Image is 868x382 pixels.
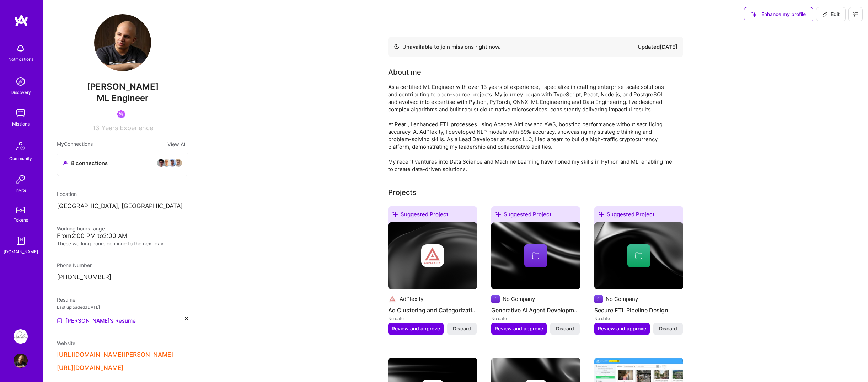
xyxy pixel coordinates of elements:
i: icon SuggestedTeams [495,212,501,217]
img: Community [12,138,29,155]
div: [DOMAIN_NAME] [4,248,38,255]
img: cover [594,222,683,289]
button: Enhance my profile [744,7,813,21]
img: Company logo [491,295,500,303]
img: User Avatar [94,14,151,71]
span: 13 [92,124,99,132]
img: teamwork [14,106,28,120]
span: 8 connections [71,159,108,167]
span: Resume [57,297,75,303]
i: icon SuggestedTeams [599,212,604,217]
span: ML Engineer [97,93,149,103]
img: Resume [57,318,63,324]
h4: Ad Clustering and Categorization [388,306,477,315]
div: Projects [388,187,416,198]
span: Review and approve [495,325,543,332]
div: Unavailable to join missions right now. [394,43,500,51]
img: logo [14,14,28,27]
img: Availability [394,44,400,49]
a: [PERSON_NAME]'s Resume [57,317,136,325]
img: bell [14,41,28,55]
div: Suggested Project [594,206,683,225]
img: cover [491,222,580,289]
img: Company logo [421,244,444,267]
p: [GEOGRAPHIC_DATA], [GEOGRAPHIC_DATA] [57,202,188,211]
span: Discard [556,325,574,332]
img: cover [388,222,477,289]
button: Discard [447,323,477,335]
button: Edit [816,7,846,21]
img: avatar [168,159,177,167]
img: Pearl: ML Engineering Team [14,329,28,344]
button: Review and approve [594,323,650,335]
button: View All [165,140,188,148]
img: User Avatar [14,354,28,368]
img: avatar [174,159,182,167]
div: No Company [606,295,638,303]
span: Review and approve [392,325,440,332]
i: icon SuggestedTeams [751,12,757,17]
button: Review and approve [388,323,444,335]
div: These working hours continue to the next day. [57,240,188,247]
a: User Avatar [12,354,30,368]
button: 8 connectionsavataravataravataravatar [57,153,188,176]
img: Been on Mission [117,110,125,118]
span: Years Experience [101,124,153,132]
img: avatar [162,159,171,167]
span: Phone Number [57,262,92,268]
div: Suggested Project [388,206,477,225]
div: AdPlexity [400,295,423,303]
img: Invite [14,172,28,186]
i: icon Close [184,317,188,320]
div: Invite [15,186,26,194]
div: Suggested Project [491,206,580,225]
img: guide book [14,234,28,248]
img: discovery [14,74,28,89]
button: Review and approve [491,323,547,335]
i: icon Collaborator [63,160,68,166]
span: Enhance my profile [751,11,806,18]
span: Discard [453,325,471,332]
div: Updated [DATE] [638,43,677,51]
div: Discovery [11,89,31,96]
i: icon SuggestedTeams [392,212,398,217]
button: Discard [653,323,683,335]
img: avatar [157,159,165,167]
div: Last uploaded: [DATE] [57,303,188,311]
span: Edit [822,11,840,18]
p: [PHONE_NUMBER] [57,273,188,282]
span: Website [57,340,75,346]
div: No Company [503,295,535,303]
div: Location [57,190,188,198]
button: [URL][DOMAIN_NAME][PERSON_NAME] [57,351,173,359]
img: Company logo [388,295,397,303]
div: Missions [12,120,30,128]
div: No date [388,315,477,322]
div: From 2:00 PM to 2:00 AM [57,232,188,240]
span: [PERSON_NAME] [57,81,188,92]
a: Pearl: ML Engineering Team [12,329,30,344]
div: Community [9,155,32,162]
span: Review and approve [598,325,646,332]
button: [URL][DOMAIN_NAME] [57,364,123,372]
div: Tokens [14,216,28,224]
div: About me [388,67,421,78]
div: No date [594,315,683,322]
img: tokens [16,207,25,213]
div: Notifications [8,55,33,63]
div: No date [491,315,580,322]
button: Discard [550,323,580,335]
h4: Generative AI Agent Development [491,306,580,315]
span: My Connections [57,140,93,148]
span: Working hours range [57,226,105,232]
span: Discard [659,325,677,332]
div: As a certified ML Engineer with over 13 years of experience, I specialize in crafting enterprise-... [388,83,673,173]
img: Company logo [594,295,603,303]
h4: Secure ETL Pipeline Design [594,306,683,315]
